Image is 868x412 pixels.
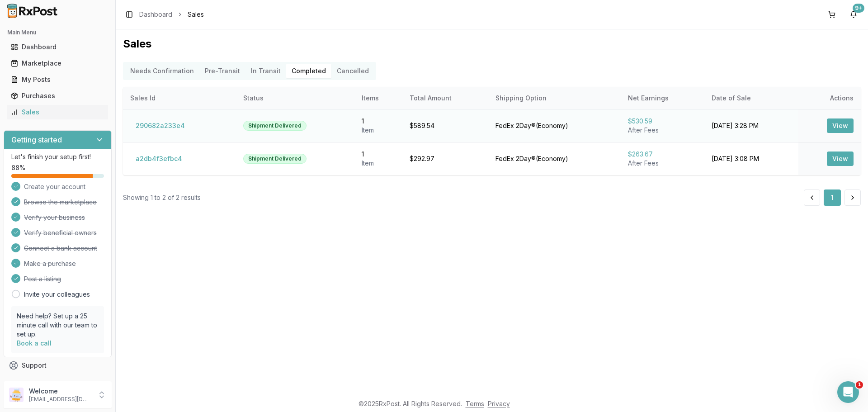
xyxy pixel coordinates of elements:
[24,228,97,237] span: Verify beneficial owners
[11,108,104,117] div: Sales
[4,357,112,374] button: Support
[466,400,484,407] a: Terms
[236,87,354,109] th: Status
[24,290,90,299] a: Invite your colleagues
[24,244,97,253] span: Connect a bank account
[139,10,172,19] a: Dashboard
[24,198,97,207] span: Browse the marketplace
[362,126,395,135] div: Item
[243,154,307,164] div: Shipment Delivered
[11,59,104,68] div: Marketplace
[130,152,188,166] button: a2db4f3efbc4
[495,121,613,130] div: FedEx 2Day® ( Economy )
[798,87,861,109] th: Actions
[354,87,402,109] th: Items
[4,40,112,54] button: Dashboard
[362,117,395,126] div: 1
[7,29,108,36] h2: Main Menu
[123,87,236,109] th: Sales Id
[188,10,204,19] span: Sales
[410,121,481,130] div: $589.54
[4,105,112,119] button: Sales
[488,87,621,109] th: Shipping Option
[11,134,62,145] h3: Getting started
[4,374,112,390] button: Feedback
[628,126,697,135] div: After Fees
[712,154,791,163] div: [DATE] 3:08 PM
[628,159,697,168] div: After Fees
[362,150,395,159] div: 1
[827,152,854,166] button: View
[139,10,204,19] nav: breadcrumb
[9,388,24,402] img: User avatar
[123,37,861,51] h1: Sales
[362,159,395,168] div: Item
[7,55,108,71] a: Marketplace
[22,377,52,386] span: Feedback
[4,72,112,87] button: My Posts
[7,104,108,120] a: Sales
[17,339,52,347] a: Book a call
[24,275,61,284] span: Post a listing
[628,150,697,159] div: $263.67
[243,121,307,131] div: Shipment Delivered
[402,87,488,109] th: Total Amount
[853,4,864,13] div: 9+
[17,312,99,339] p: Need help? Set up a 25 minute call with our team to set up.
[488,400,510,407] a: Privacy
[286,64,331,78] button: Completed
[24,182,85,191] span: Create your account
[827,118,854,133] button: View
[856,381,863,388] span: 1
[11,152,104,161] p: Let's finish your setup first!
[4,56,112,71] button: Marketplace
[29,396,92,403] p: [EMAIL_ADDRESS][DOMAIN_NAME]
[712,121,791,130] div: [DATE] 3:28 PM
[704,87,798,109] th: Date of Sale
[846,7,861,22] button: 9+
[7,88,108,104] a: Purchases
[7,39,108,55] a: Dashboard
[29,387,92,396] p: Welcome
[4,89,112,103] button: Purchases
[495,154,613,163] div: FedEx 2Day® ( Economy )
[621,87,704,109] th: Net Earnings
[410,154,481,163] div: $292.97
[24,213,85,222] span: Verify your business
[199,64,245,78] button: Pre-Transit
[11,75,104,84] div: My Posts
[245,64,286,78] button: In Transit
[628,117,697,126] div: $530.59
[4,4,61,18] img: RxPost Logo
[331,64,374,78] button: Cancelled
[125,64,199,78] button: Needs Confirmation
[24,259,76,268] span: Make a purchase
[11,91,104,100] div: Purchases
[123,193,201,202] div: Showing 1 to 2 of 2 results
[7,71,108,88] a: My Posts
[130,118,190,133] button: 290682a233e4
[837,381,859,403] iframe: Intercom live chat
[11,163,25,172] span: 88 %
[824,189,841,206] button: 1
[11,43,104,52] div: Dashboard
